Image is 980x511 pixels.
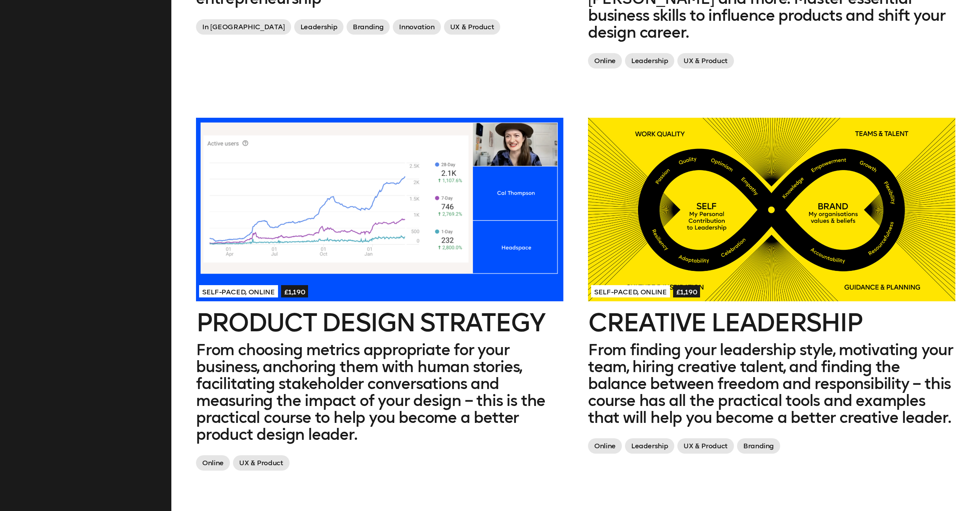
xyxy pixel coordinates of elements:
span: Branding [347,19,390,35]
span: £1,190 [673,285,700,297]
span: UX & Product [444,19,501,35]
span: Leadership [625,53,674,68]
span: Leadership [294,19,343,35]
span: Innovation [393,19,441,35]
span: UX & Product [233,455,290,471]
p: From finding your leadership style, motivating your team, hiring creative talent, and finding the... [588,341,955,426]
a: Self-paced, Online£1,190Product Design StrategyFrom choosing metrics appropriate for your busines... [196,118,563,474]
h2: Creative Leadership [588,311,955,335]
span: UX & Product [677,53,734,68]
span: Branding [737,438,780,454]
span: Self-paced, Online [591,285,670,297]
span: Self-paced, Online [199,285,278,297]
span: £1,190 [281,285,308,297]
span: In [GEOGRAPHIC_DATA] [196,19,291,35]
span: Online [588,438,622,454]
span: Online [588,53,622,68]
a: Self-paced, Online£1,190Creative LeadershipFrom finding your leadership style, motivating your te... [588,118,955,457]
span: Online [196,455,230,471]
span: UX & Product [677,438,734,454]
p: From choosing metrics appropriate for your business, anchoring them with human stories, facilitat... [196,341,563,443]
h2: Product Design Strategy [196,311,563,335]
span: Leadership [625,438,674,454]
